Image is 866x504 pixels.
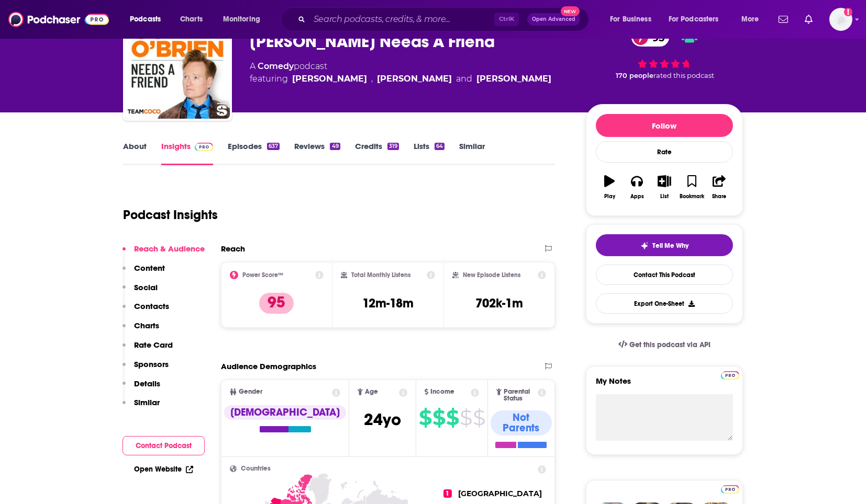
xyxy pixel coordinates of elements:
[473,409,485,426] span: $
[829,8,852,31] button: Show profile menu
[801,10,817,28] a: Show notifications dropdown
[134,282,158,292] p: Social
[123,436,205,455] button: Contact Podcast
[616,72,654,79] span: 170 people
[430,388,454,395] span: Income
[651,168,678,206] button: List
[216,11,274,28] button: open menu
[134,244,205,254] p: Reach & Audience
[134,465,193,474] a: Open Website
[596,293,733,314] button: Export One-Sheet
[623,168,650,206] button: Apps
[596,234,733,256] button: tell me why sparkleTell Me Why
[669,12,719,27] span: For Podcasters
[432,409,445,426] span: $
[123,359,169,379] button: Sponsors
[250,60,551,85] div: A podcast
[721,371,739,380] img: Podchaser Pro
[494,13,519,26] span: Ctrl K
[586,21,743,86] div: 95 170 peoplerated this podcast
[239,388,262,395] span: Gender
[123,320,159,340] button: Charts
[706,168,733,206] button: Share
[443,489,452,498] span: 1
[180,12,203,27] span: Charts
[242,271,283,279] h2: Power Score™
[475,295,523,311] h3: 702k-1m
[241,465,271,472] span: Countries
[532,17,575,22] span: Open Advanced
[527,13,580,26] button: Open AdvancedNew
[596,114,733,137] button: Follow
[629,340,710,349] span: Get this podcast via API
[291,7,599,31] div: Search podcasts, credits, & more...
[250,73,551,85] span: featuring
[123,263,165,282] button: Content
[476,73,551,85] div: [PERSON_NAME]
[387,143,399,150] div: 319
[721,370,739,380] a: Pro website
[292,73,367,85] a: Conan O'Brien
[446,409,459,426] span: $
[774,10,792,28] a: Show notifications dropdown
[596,265,733,285] a: Contact This Podcast
[330,143,340,150] div: 49
[712,193,726,200] div: Share
[734,11,772,28] button: open menu
[362,295,414,311] h3: 12m-18m
[504,388,536,402] span: Parental Status
[123,141,147,165] a: About
[123,340,173,359] button: Rate Card
[134,320,159,330] p: Charts
[414,141,445,165] a: Lists64
[844,8,852,16] svg: Add a profile image
[365,388,378,395] span: Age
[604,193,615,200] div: Play
[660,193,669,200] div: List
[610,12,651,27] span: For Business
[134,301,169,311] p: Contacts
[123,207,218,223] h1: Podcast Insights
[224,405,346,420] div: [DEMOGRAPHIC_DATA]
[123,301,169,320] button: Contacts
[123,282,158,302] button: Social
[125,14,230,119] img: Conan O’Brien Needs A Friend
[221,244,245,254] h2: Reach
[364,409,401,430] span: 24 yo
[561,6,580,16] span: New
[351,271,410,279] h2: Total Monthly Listens
[463,271,520,279] h2: New Episode Listens
[123,244,205,263] button: Reach & Audience
[161,141,213,165] a: InsightsPodchaser Pro
[721,484,739,494] a: Pro website
[721,485,739,494] img: Podchaser Pro
[228,141,280,165] a: Episodes637
[123,397,160,417] button: Similar
[134,359,169,369] p: Sponsors
[123,379,160,398] button: Details
[134,340,173,350] p: Rate Card
[221,361,316,371] h2: Audience Demographics
[596,168,623,206] button: Play
[678,168,705,206] button: Bookmark
[654,72,715,79] span: rated this podcast
[130,12,161,27] span: Podcasts
[662,11,734,28] button: open menu
[610,332,719,358] a: Get this podcast via API
[640,242,649,250] img: tell me why sparkle
[630,193,644,200] div: Apps
[258,61,294,71] a: Comedy
[355,141,399,165] a: Credits319
[134,397,160,407] p: Similar
[459,141,485,165] a: Similar
[223,12,260,27] span: Monitoring
[603,11,664,28] button: open menu
[419,409,431,426] span: $
[8,9,109,29] img: Podchaser - Follow, Share and Rate Podcasts
[829,8,852,31] span: Logged in as WE_Broadcast
[267,143,280,150] div: 637
[259,293,294,314] p: 95
[596,141,733,163] div: Rate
